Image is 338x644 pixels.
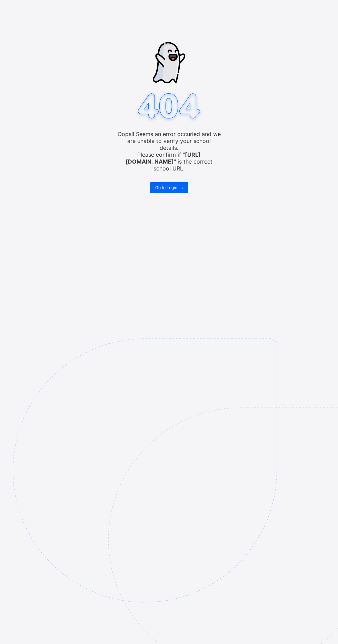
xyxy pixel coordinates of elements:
img: 404.8bbb34c871c4712298a25e20c4dc75c7.svg [135,91,203,123]
span: Oops!! Seems an error occuried and we are unable to verify your school details. [117,131,221,151]
img: ghost-strokes.05e252ede52c2f8dbc99f45d5e1f5e9f.svg [153,42,185,83]
span: Go to Login [155,185,177,190]
b: [URL][DOMAIN_NAME] [126,151,201,165]
span: Please confirm if " " is the correct school URL. [117,151,221,172]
